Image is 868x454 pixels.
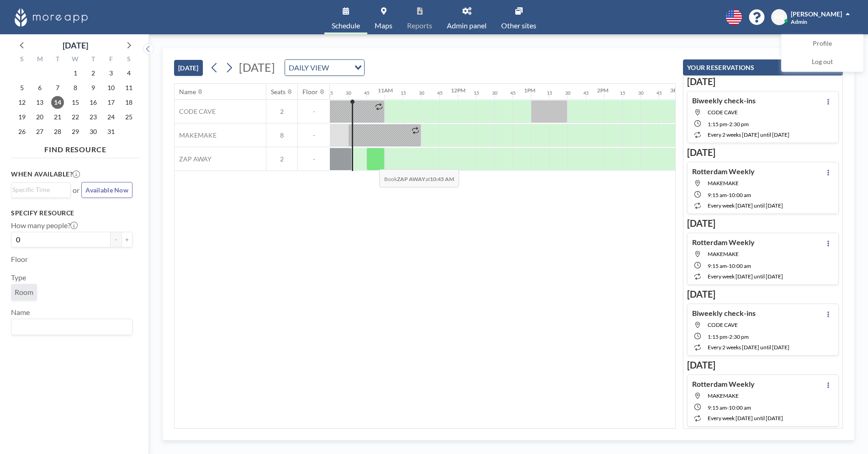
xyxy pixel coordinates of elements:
div: M [31,54,49,66]
span: Monday, October 20, 2025 [33,111,46,123]
div: 45 [583,90,589,96]
span: 9:15 AM [708,192,727,198]
span: Thursday, October 30, 2025 [87,125,100,138]
h3: [DATE] [687,76,839,87]
a: Profile [782,35,863,53]
h4: Rotterdam Weekly [692,379,755,389]
span: Friday, October 17, 2025 [105,96,117,109]
div: 12PM [451,87,466,94]
span: 10:00 AM [729,404,751,411]
input: Search for option [332,62,349,74]
div: 45 [364,90,370,96]
div: 1PM [524,87,535,94]
span: Sunday, October 5, 2025 [16,81,28,94]
span: Friday, October 3, 2025 [105,67,117,80]
span: 10:00 AM [729,192,751,198]
a: Log out [782,53,863,71]
span: 1:15 PM [708,121,727,128]
div: 2PM [597,87,609,94]
h4: Biweekly check-ins [692,309,756,318]
div: Search for option [11,183,70,197]
div: 15 [547,90,552,96]
span: every 2 weeks [DATE] until [DATE] [708,131,789,138]
span: 8 [266,131,297,139]
div: 45 [510,90,516,96]
div: T [84,54,102,66]
h4: Rotterdam Weekly [692,238,755,247]
span: Friday, October 10, 2025 [105,81,117,94]
h3: [DATE] [687,359,839,371]
span: MAKEMAKE [708,251,739,257]
h4: FIND RESOURCE [11,141,140,154]
h4: Biweekly check-ins [692,96,756,105]
b: 10:45 AM [430,176,454,182]
label: How many people? [11,221,78,230]
h4: Rotterdam Weekly [692,167,755,176]
span: DAILY VIEW [287,62,331,74]
span: Other sites [501,22,536,29]
span: - [298,107,330,116]
span: Tuesday, October 21, 2025 [51,111,64,123]
div: 11AM [378,87,393,94]
span: CODE CAVE [708,109,738,116]
span: 1:15 PM [708,333,727,340]
div: 30 [565,90,571,96]
span: Thursday, October 2, 2025 [87,67,100,80]
div: 30 [346,90,351,96]
div: Search for option [285,60,364,75]
span: - [727,192,729,198]
span: CODE CAVE [175,107,216,116]
div: 45 [437,90,443,96]
div: Name [179,88,196,96]
div: Search for option [11,319,132,335]
input: Search for option [12,321,127,333]
span: 2:30 PM [729,333,749,340]
div: 15 [474,90,479,96]
div: 30 [419,90,424,96]
span: Admin [791,18,807,25]
div: 30 [492,90,498,96]
span: - [298,155,330,163]
span: - [727,404,729,411]
button: Available Now [81,182,132,198]
span: Monday, October 27, 2025 [33,125,46,138]
div: [DATE] [63,39,88,52]
span: Wednesday, October 29, 2025 [69,125,82,138]
span: Book at [379,169,459,187]
button: [DATE] [174,60,203,76]
span: 2 [266,155,297,163]
div: Floor [302,88,318,96]
span: MAKEMAKE [708,180,739,187]
label: Name [11,308,30,317]
span: Friday, October 24, 2025 [105,111,117,123]
span: every week [DATE] until [DATE] [708,202,783,209]
span: [DATE] [239,60,275,74]
span: 9:15 AM [708,262,727,269]
span: Thursday, October 9, 2025 [87,81,100,94]
div: 30 [638,90,644,96]
img: organization-logo [15,8,88,27]
span: 2:30 PM [729,121,749,128]
div: T [49,54,67,66]
span: every week [DATE] until [DATE] [708,273,783,280]
span: Saturday, October 18, 2025 [122,96,135,109]
span: 10:00 AM [729,262,751,269]
div: 3PM [670,87,682,94]
span: every 2 weeks [DATE] until [DATE] [708,344,789,351]
label: Type [11,273,26,282]
button: YOUR RESERVATIONS [683,59,843,75]
div: 45 [656,90,662,96]
span: every week [DATE] until [DATE] [708,415,783,422]
span: Thursday, October 16, 2025 [87,96,100,109]
div: 15 [620,90,625,96]
span: Wednesday, October 1, 2025 [69,67,82,80]
span: NB [775,13,784,21]
div: S [120,54,138,66]
span: ZAP AWAY [175,155,212,163]
span: Wednesday, October 8, 2025 [69,81,82,94]
span: Log out [812,58,833,67]
span: - [727,333,729,340]
h3: [DATE] [687,288,839,300]
h3: Specify resource [11,209,132,217]
span: Sunday, October 12, 2025 [16,96,28,109]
